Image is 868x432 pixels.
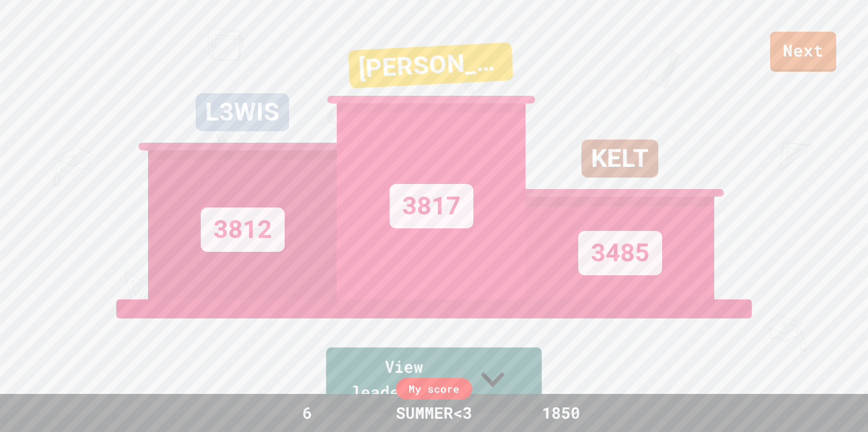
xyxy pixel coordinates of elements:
[513,401,609,425] div: 1850
[383,401,485,425] div: SUMMER<3
[770,32,836,72] a: Next
[348,43,513,89] div: [PERSON_NAME]
[396,378,472,400] div: My score
[259,401,355,425] div: 6
[326,348,542,414] a: View leaderboard
[390,184,473,228] div: 3817
[201,207,285,252] div: 3812
[578,231,662,275] div: 3485
[581,140,658,178] div: KELT
[196,93,289,131] div: L3WIS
